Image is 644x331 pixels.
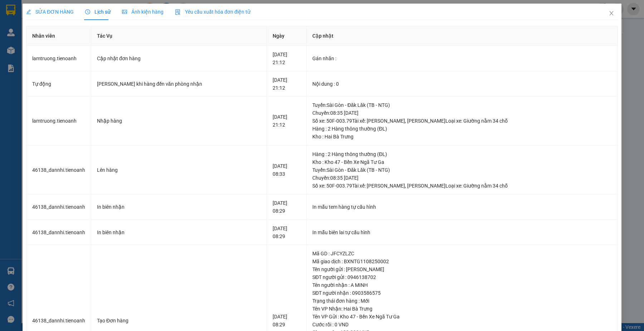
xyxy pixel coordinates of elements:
[312,257,612,265] div: Mã giao dịch : BXNTG1108250002
[26,26,91,46] th: Nhân viên
[312,321,612,328] div: Cước rồi : 0 VND
[122,9,127,14] span: picture
[26,9,74,15] span: SỬA ĐƠN HÀNG
[312,101,612,125] div: Tuyến : Sài Gòn - Đăk Lăk (TB - NTG) Chuyến: 08:35 [DATE] Số xe: 50F-003.79 Tài xế: [PERSON_NAME]...
[85,9,90,14] span: clock-circle
[97,317,261,325] div: Tạo Đơn hàng
[312,158,612,166] div: Kho : Kho 47 - Bến Xe Ngã Tư Ga
[273,199,301,215] div: [DATE] 08:29
[26,146,91,195] td: 46138_dannhi.tienoanh
[273,51,301,66] div: [DATE] 21:12
[97,80,261,88] div: [PERSON_NAME] khi hàng đến văn phòng nhận
[312,133,612,141] div: Kho : Hai Bà Trưng
[312,289,612,297] div: SĐT người nhận : 0903586575
[312,250,612,257] div: Mã GD : JFCYZLZC
[97,117,261,125] div: Nhập hàng
[312,281,612,289] div: Tên người nhận : A MINH
[312,55,612,62] div: Gán nhãn :
[85,9,111,15] span: Lịch sử
[273,76,301,92] div: [DATE] 21:12
[175,9,250,15] span: Yêu cầu xuất hóa đơn điện tử
[312,80,612,88] div: Nội dung : 0
[307,26,618,46] th: Cập nhật
[26,71,91,97] td: Tự động
[601,4,621,24] button: Close
[312,273,612,281] div: SĐT người gửi : 0946138702
[97,203,261,211] div: In biên nhận
[97,166,261,174] div: Lên hàng
[91,26,267,46] th: Tác Vụ
[312,313,612,321] div: Tên VP Gửi : Kho 47 - Bến Xe Ngã Tư Ga
[312,150,612,158] div: Hàng : 2 Hàng thông thường (ĐL)
[273,162,301,178] div: [DATE] 08:33
[26,220,91,245] td: 46138_dannhi.tienoanh
[312,125,612,133] div: Hàng : 2 Hàng thông thường (ĐL)
[312,297,612,305] div: Trạng thái đơn hàng : Mới
[312,305,612,313] div: Tên VP Nhận: Hai Bà Trưng
[122,9,164,15] span: Ảnh kiện hàng
[312,265,612,273] div: Tên người gửi : [PERSON_NAME]
[273,313,301,328] div: [DATE] 08:29
[26,9,31,14] span: edit
[609,10,614,16] span: close
[26,46,91,71] td: lamtruong.tienoanh
[273,113,301,129] div: [DATE] 21:12
[273,224,301,240] div: [DATE] 08:29
[26,194,91,220] td: 46138_dannhi.tienoanh
[97,228,261,236] div: In biên nhận
[312,203,612,211] div: In mẫu tem hàng tự cấu hình
[175,9,181,15] img: icon
[312,228,612,236] div: In mẫu biên lai tự cấu hình
[267,26,307,46] th: Ngày
[312,166,612,190] div: Tuyến : Sài Gòn - Đăk Lăk (TB - NTG) Chuyến: 08:35 [DATE] Số xe: 50F-003.79 Tài xế: [PERSON_NAME]...
[97,55,261,62] div: Cập nhật đơn hàng
[26,96,91,146] td: lamtruong.tienoanh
